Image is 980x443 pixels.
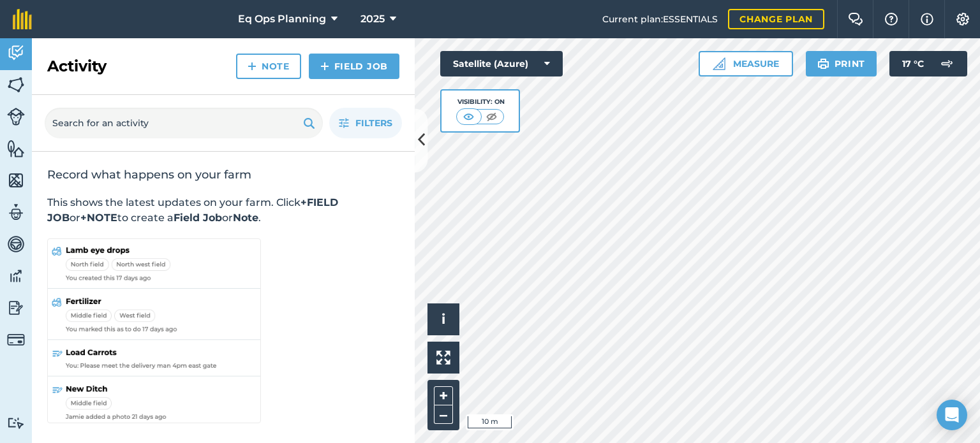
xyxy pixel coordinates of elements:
a: Change plan [728,9,824,29]
img: svg+xml;base64,PHN2ZyB4bWxucz0iaHR0cDovL3d3dy53My5vcmcvMjAwMC9zdmciIHdpZHRoPSI1MCIgaGVpZ2h0PSI0MC... [461,110,477,123]
img: svg+xml;base64,PD94bWwgdmVyc2lvbj0iMS4wIiBlbmNvZGluZz0idXRmLTgiPz4KPCEtLSBHZW5lcmF0b3I6IEFkb2JlIE... [7,108,25,126]
img: svg+xml;base64,PD94bWwgdmVyc2lvbj0iMS4wIiBlbmNvZGluZz0idXRmLTgiPz4KPCEtLSBHZW5lcmF0b3I6IEFkb2JlIE... [7,266,25,286]
img: svg+xml;base64,PHN2ZyB4bWxucz0iaHR0cDovL3d3dy53My5vcmcvMjAwMC9zdmciIHdpZHRoPSI1NiIgaGVpZ2h0PSI2MC... [7,171,25,190]
img: svg+xml;base64,PHN2ZyB4bWxucz0iaHR0cDovL3d3dy53My5vcmcvMjAwMC9zdmciIHdpZHRoPSI1MCIgaGVpZ2h0PSI0MC... [484,110,500,123]
img: svg+xml;base64,PHN2ZyB4bWxucz0iaHR0cDovL3d3dy53My5vcmcvMjAwMC9zdmciIHdpZHRoPSIxNCIgaGVpZ2h0PSIyNC... [320,59,329,74]
button: Measure [699,51,793,76]
span: 17 ° C [902,51,924,76]
input: Search for an activity [45,108,323,138]
button: – [434,405,453,424]
button: i [427,303,459,335]
span: i [442,311,445,327]
img: Ruler icon [713,57,725,70]
img: svg+xml;base64,PD94bWwgdmVyc2lvbj0iMS4wIiBlbmNvZGluZz0idXRmLTgiPz4KPCEtLSBHZW5lcmF0b3I6IEFkb2JlIE... [7,235,25,254]
img: svg+xml;base64,PHN2ZyB4bWxucz0iaHR0cDovL3d3dy53My5vcmcvMjAwMC9zdmciIHdpZHRoPSIxNyIgaGVpZ2h0PSIxNy... [921,11,933,27]
button: + [434,386,453,405]
button: Satellite (Azure) [440,51,563,76]
img: svg+xml;base64,PD94bWwgdmVyc2lvbj0iMS4wIiBlbmNvZGluZz0idXRmLTgiPz4KPCEtLSBHZW5lcmF0b3I6IEFkb2JlIE... [7,417,25,429]
div: Visibility: On [456,97,505,107]
img: svg+xml;base64,PD94bWwgdmVyc2lvbj0iMS4wIiBlbmNvZGluZz0idXRmLTgiPz4KPCEtLSBHZW5lcmF0b3I6IEFkb2JlIE... [934,51,960,76]
p: This shows the latest updates on your farm. Click or to create a or . [47,195,399,226]
a: Note [236,54,301,79]
span: Filters [355,116,392,130]
img: svg+xml;base64,PHN2ZyB4bWxucz0iaHR0cDovL3d3dy53My5vcmcvMjAwMC9zdmciIHdpZHRoPSIxNCIgaGVpZ2h0PSIyNC... [248,59,256,74]
span: 2025 [360,11,385,27]
img: fieldmargin Logo [13,9,32,29]
img: svg+xml;base64,PHN2ZyB4bWxucz0iaHR0cDovL3d3dy53My5vcmcvMjAwMC9zdmciIHdpZHRoPSI1NiIgaGVpZ2h0PSI2MC... [7,75,25,94]
img: A question mark icon [884,13,899,25]
a: Field Job [309,54,399,79]
img: Four arrows, one pointing top left, one top right, one bottom right and the last bottom left [436,351,450,365]
strong: +NOTE [80,212,117,224]
strong: Field Job [174,212,222,224]
h2: Activity [47,56,107,76]
button: 17 °C [889,51,967,76]
img: svg+xml;base64,PD94bWwgdmVyc2lvbj0iMS4wIiBlbmNvZGluZz0idXRmLTgiPz4KPCEtLSBHZW5lcmF0b3I6IEFkb2JlIE... [7,203,25,222]
img: A cog icon [955,13,970,25]
img: svg+xml;base64,PD94bWwgdmVyc2lvbj0iMS4wIiBlbmNvZGluZz0idXRmLTgiPz4KPCEtLSBHZW5lcmF0b3I6IEFkb2JlIE... [7,331,25,349]
img: svg+xml;base64,PHN2ZyB4bWxucz0iaHR0cDovL3d3dy53My5vcmcvMjAwMC9zdmciIHdpZHRoPSI1NiIgaGVpZ2h0PSI2MC... [7,139,25,158]
img: svg+xml;base64,PHN2ZyB4bWxucz0iaHR0cDovL3d3dy53My5vcmcvMjAwMC9zdmciIHdpZHRoPSIxOSIgaGVpZ2h0PSIyNC... [817,56,829,71]
strong: Note [233,212,258,224]
button: Filters [329,108,402,138]
img: Two speech bubbles overlapping with the left bubble in the forefront [848,13,863,25]
img: svg+xml;base64,PHN2ZyB4bWxucz0iaHR0cDovL3d3dy53My5vcmcvMjAwMC9zdmciIHdpZHRoPSIxOSIgaGVpZ2h0PSIyNC... [303,115,315,131]
img: svg+xml;base64,PD94bWwgdmVyc2lvbj0iMS4wIiBlbmNvZGluZz0idXRmLTgiPz4KPCEtLSBHZW5lcmF0b3I6IEFkb2JlIE... [7,43,25,62]
button: Print [806,51,877,76]
img: svg+xml;base64,PD94bWwgdmVyc2lvbj0iMS4wIiBlbmNvZGluZz0idXRmLTgiPz4KPCEtLSBHZW5lcmF0b3I6IEFkb2JlIE... [7,298,25,317]
div: Open Intercom Messenger [937,400,967,430]
span: Eq Ops Planning [238,11,326,27]
span: Current plan : ESSENTIALS [602,12,718,26]
h2: Record what happens on your farm [47,167,399,182]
